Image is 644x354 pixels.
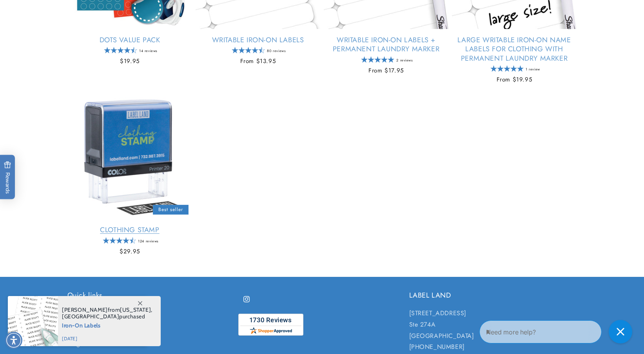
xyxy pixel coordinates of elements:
span: Iron-On Labels [62,320,152,330]
a: Clothing Stamp [67,226,192,235]
a: Dots Value Pack [67,36,192,45]
span: from , purchased [62,307,152,320]
a: Writable Iron-On Labels + Permanent Laundry Marker [324,36,449,54]
span: [US_STATE] [120,306,151,313]
a: Large Writable Iron-On Name Labels for Clothing with Permanent Laundry Marker [452,36,577,63]
iframe: Sign Up via Text for Offers [6,291,99,315]
span: Rewards [4,161,11,194]
span: [DATE] [62,335,152,342]
h2: Quick links [67,291,235,300]
a: Writable Iron-On Labels [196,36,321,45]
iframe: Gorgias Floating Chat [479,317,636,346]
div: Accessibility Menu [5,332,22,349]
a: shopperapproved.com [238,314,303,340]
span: [GEOGRAPHIC_DATA] [62,313,119,320]
h2: LABEL LAND [409,291,577,300]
